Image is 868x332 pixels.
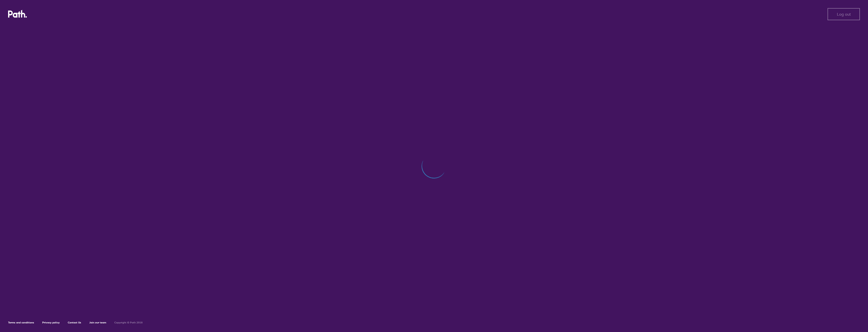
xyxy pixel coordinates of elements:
a: Join our team [89,321,106,324]
button: Log out [828,8,860,20]
h6: Copyright © Path 2018 [114,321,143,324]
span: Log out [837,12,851,16]
a: Privacy policy [42,321,60,324]
a: Contact Us [68,321,81,324]
a: Terms and conditions [8,321,34,324]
